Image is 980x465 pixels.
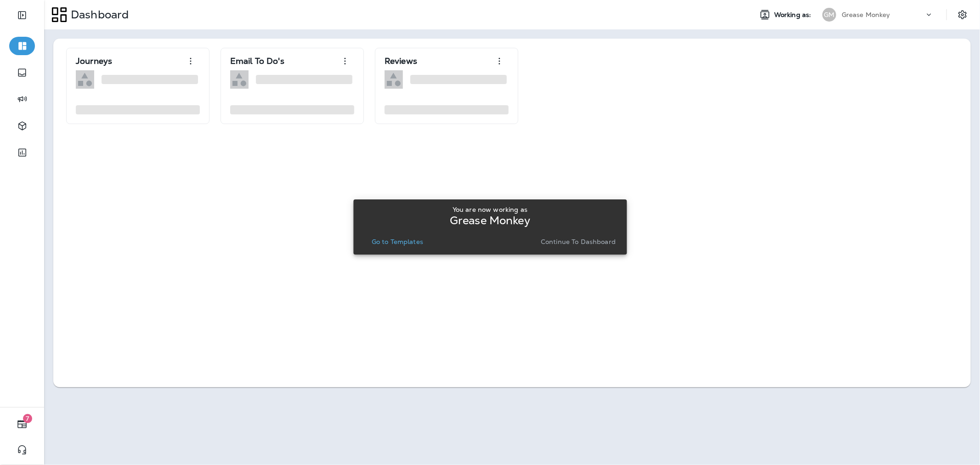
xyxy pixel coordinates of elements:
span: 7 [23,414,32,423]
span: Working as: [774,11,813,19]
p: Grease Monkey [450,217,530,224]
p: Grease Monkey [842,11,890,18]
button: Settings [954,6,971,23]
p: Continue to Dashboard [541,238,616,245]
div: GM [822,8,836,22]
p: You are now working as [453,206,527,213]
button: Go to Templates [368,235,427,248]
button: 7 [9,415,35,433]
button: Continue to Dashboard [537,235,619,248]
p: Email To Do's [230,57,284,66]
button: Expand Sidebar [9,6,35,24]
p: Dashboard [67,8,129,22]
p: Go to Templates [372,238,423,245]
p: Journeys [76,57,112,66]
